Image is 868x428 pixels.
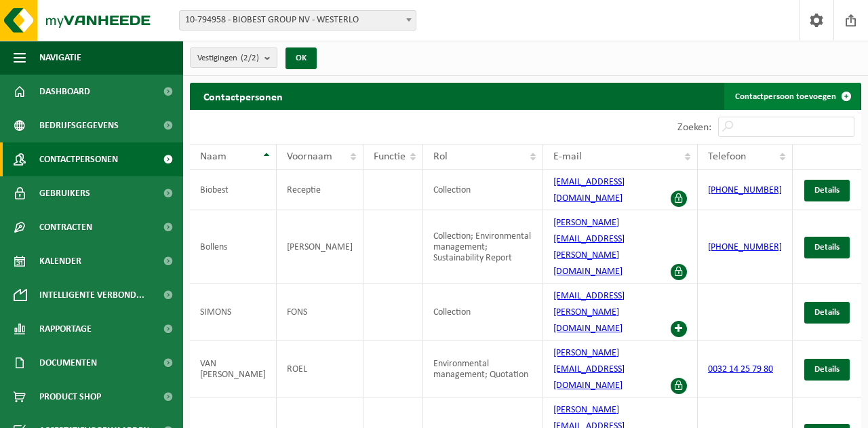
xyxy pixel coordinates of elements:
[814,365,840,374] span: Details
[39,312,92,346] span: Rapportage
[39,142,118,176] span: Contactpersonen
[241,54,259,62] count: (2/2)
[277,284,363,341] td: FONS
[190,210,277,284] td: Bollens
[708,185,782,195] a: [PHONE_NUMBER]
[553,291,625,334] a: [EMAIL_ADDRESS][PERSON_NAME][DOMAIN_NAME]
[39,210,92,244] span: Contracten
[39,41,81,75] span: Navigatie
[190,47,277,68] button: Vestigingen(2/2)
[804,359,850,381] a: Details
[180,11,416,30] span: 10-794958 - BIOBEST GROUP NV - WESTERLO
[553,151,582,162] span: E-mail
[277,170,363,210] td: Receptie
[553,218,625,277] a: [PERSON_NAME][EMAIL_ADDRESS][PERSON_NAME][DOMAIN_NAME]
[423,341,543,397] td: Environmental management; Quotation
[287,151,332,162] span: Voornaam
[285,47,317,69] button: OK
[179,10,416,31] span: 10-794958 - BIOBEST GROUP NV - WESTERLO
[39,176,90,210] span: Gebruikers
[708,364,773,374] a: 0032 14 25 79 80
[804,180,850,201] a: Details
[433,151,448,162] span: Rol
[374,151,406,162] span: Functie
[423,284,543,341] td: Collection
[190,83,296,109] h2: Contactpersonen
[814,308,840,317] span: Details
[708,242,782,252] a: [PHONE_NUMBER]
[39,75,90,109] span: Dashboard
[677,122,711,133] label: Zoeken:
[553,177,625,203] a: [EMAIL_ADDRESS][DOMAIN_NAME]
[423,210,543,284] td: Collection; Environmental management; Sustainability Report
[553,348,625,391] a: [PERSON_NAME][EMAIL_ADDRESS][DOMAIN_NAME]
[39,278,144,312] span: Intelligente verbond...
[39,380,101,414] span: Product Shop
[708,151,746,162] span: Telefoon
[814,243,840,252] span: Details
[190,341,277,397] td: VAN [PERSON_NAME]
[804,302,850,324] a: Details
[39,244,81,278] span: Kalender
[190,284,277,341] td: SIMONS
[39,346,97,380] span: Documenten
[39,109,119,142] span: Bedrijfsgegevens
[277,210,363,284] td: [PERSON_NAME]
[804,237,850,258] a: Details
[277,341,363,397] td: ROEL
[190,170,277,210] td: Biobest
[724,83,860,110] a: Contactpersoon toevoegen
[200,151,226,162] span: Naam
[814,186,840,195] span: Details
[423,170,543,210] td: Collection
[197,48,259,69] span: Vestigingen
